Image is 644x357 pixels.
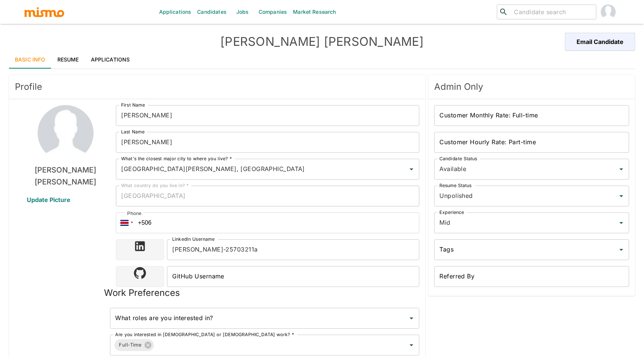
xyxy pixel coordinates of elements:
label: LinkedIn Username [172,236,215,242]
div: Full-Time [114,339,154,351]
h5: Work Preferences [104,287,180,299]
button: Open [616,164,626,174]
a: Applications [85,51,136,69]
a: Resume [51,51,85,69]
button: Open [406,340,417,350]
label: Last Name [121,129,145,135]
label: Experience [439,209,464,215]
label: First Name [121,102,145,108]
input: 1 (702) 123-4567 [116,212,419,233]
button: Open [616,244,626,255]
a: Basic Info [9,51,51,69]
span: Update Picture [18,191,79,209]
label: Resume Status [439,182,472,189]
label: What country do you live in? * [121,182,189,189]
button: Email Candidate [565,33,635,51]
h4: [PERSON_NAME] [PERSON_NAME] [165,34,479,49]
img: Paola Pacheco [601,4,616,19]
img: Cody Nichols Mora [38,105,94,161]
input: Candidate search [511,7,593,17]
label: What's the closest major city to where you live? * [121,155,232,162]
label: Candidate Status [439,155,477,162]
label: Are you interested in [DEMOGRAPHIC_DATA] or [DEMOGRAPHIC_DATA] work? * [115,331,294,338]
h6: [PERSON_NAME] [PERSON_NAME] [15,164,116,188]
button: Open [406,164,417,174]
span: Admin Only [434,81,629,93]
button: Open [616,191,626,201]
img: logo [24,6,65,18]
button: Open [616,218,626,228]
div: Costa Rica: + 506 [116,212,135,233]
div: Phone [125,210,143,217]
button: Open [406,313,417,323]
span: Full-Time [114,341,146,349]
span: Profile [15,81,419,93]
